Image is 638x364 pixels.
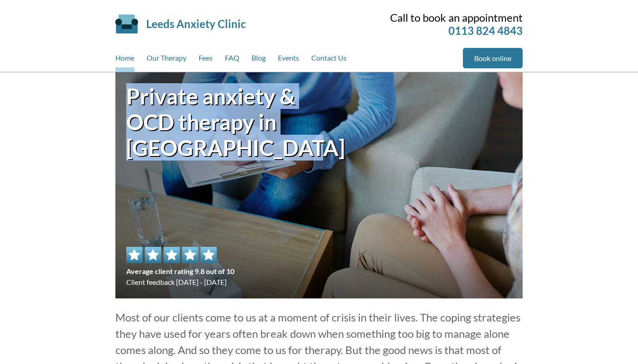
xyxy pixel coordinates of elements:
[126,83,319,161] h1: Private anxiety & OCD therapy in [GEOGRAPHIC_DATA]
[126,266,234,277] span: Average client rating 9.8 out of 10
[225,48,239,72] a: FAQ
[126,247,217,263] img: 5 star rating
[448,24,523,37] a: 0113 824 4843
[311,48,347,72] a: Contact Us
[463,48,523,68] a: Book online
[278,48,299,72] a: Events
[252,48,266,72] a: Blog
[146,17,246,30] a: Leeds Anxiety Clinic
[199,48,213,72] a: Fees
[126,247,234,288] div: Client feedback [DATE] - [DATE]
[147,48,186,72] a: Our Therapy
[115,48,134,72] a: Home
